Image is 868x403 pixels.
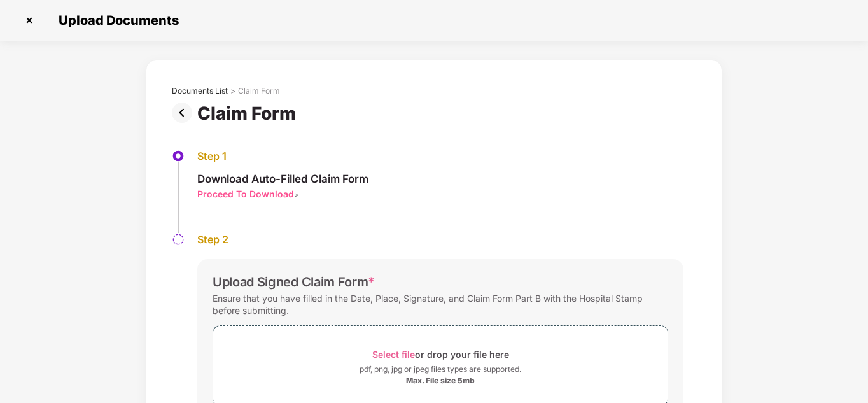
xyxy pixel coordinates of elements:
[172,150,185,162] img: svg+xml;base64,PHN2ZyBpZD0iU3RlcC1BY3RpdmUtMzJ4MzIiIHhtbG5zPSJodHRwOi8vd3d3LnczLm9yZy8yMDAwL3N2Zy...
[372,346,509,363] div: or drop your file here
[197,188,294,200] div: Proceed To Download
[172,86,228,96] div: Documents List
[172,233,185,246] img: svg+xml;base64,PHN2ZyBpZD0iU3RlcC1QZW5kaW5nLTMyeDMyIiB4bWxucz0iaHR0cDovL3d3dy53My5vcmcvMjAwMC9zdm...
[172,103,197,123] img: svg+xml;base64,PHN2ZyBpZD0iUHJldi0zMngzMiIgeG1sbnM9Imh0dHA6Ly93d3cudzMub3JnLzIwMDAvc3ZnIiB3aWR0aD...
[197,103,301,124] div: Claim Form
[19,10,39,31] img: svg+xml;base64,PHN2ZyBpZD0iQ3Jvc3MtMzJ4MzIiIHhtbG5zPSJodHRwOi8vd3d3LnczLm9yZy8yMDAwL3N2ZyIgd2lkdG...
[197,233,683,246] div: Step 2
[360,363,521,376] div: pdf, png, jpg or jpeg files types are supported.
[213,336,668,396] span: Select fileor drop your file herepdf, png, jpg or jpeg files types are supported.Max. File size 5mb
[230,86,235,96] div: >
[213,290,668,319] div: Ensure that you have filled in the Date, Place, Signature, and Claim Form Part B with the Hospita...
[372,349,415,360] span: Select file
[197,150,368,163] div: Step 1
[294,190,299,199] span: >
[406,376,475,386] div: Max. File size 5mb
[238,86,280,96] div: Claim Form
[197,172,368,186] div: Download Auto-Filled Claim Form
[213,274,375,290] div: Upload Signed Claim Form
[46,13,185,28] span: Upload Documents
